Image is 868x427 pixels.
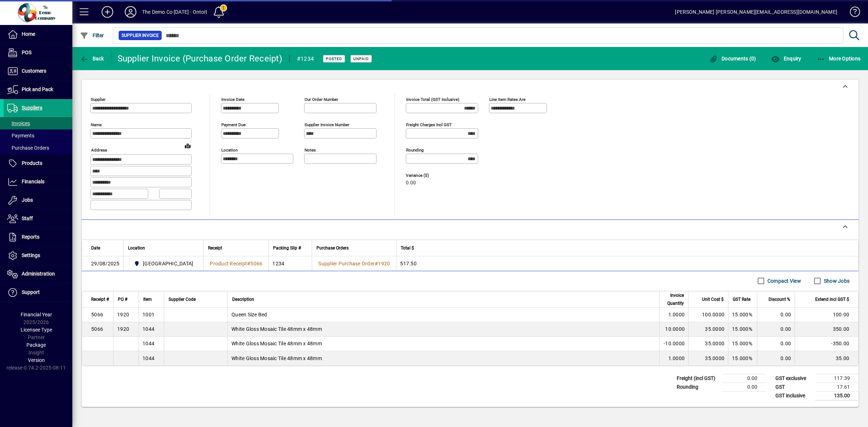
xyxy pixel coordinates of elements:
[772,391,815,400] td: GST inclusive
[4,283,72,302] a: Support
[396,256,858,271] td: 517.50
[118,295,127,303] span: PO #
[406,180,416,186] span: 0.00
[4,117,72,129] a: Invoices
[142,6,207,18] div: The Demo Co [DATE] - Ontoit
[4,247,72,265] a: Settings
[78,29,106,42] button: Filter
[772,374,815,383] td: GST exclusive
[316,244,349,252] span: Purchase Orders
[91,244,100,252] span: Date
[22,197,33,203] span: Jobs
[22,252,40,258] span: Settings
[207,260,265,268] a: Product Receipt#5066
[815,374,859,383] td: 117.39
[4,154,72,172] a: Products
[268,256,312,271] td: 1234
[28,357,45,363] span: Version
[702,295,724,303] span: Unit Cost $
[250,261,262,266] span: 5066
[21,312,52,317] span: Financial Year
[227,322,659,337] td: White Gloss Mosaic Tile 48mm x 48mm
[728,351,757,366] td: 15.000%
[305,122,349,127] mat-label: Supplier invoice number
[815,391,859,400] td: 135.00
[131,259,196,268] span: Auckland
[728,337,757,351] td: 15.000%
[766,277,801,285] label: Compact View
[113,322,139,337] td: 1920
[80,33,104,38] span: Filter
[297,53,314,65] div: #1234
[7,145,49,151] span: Purchase Orders
[728,322,757,337] td: 15.000%
[795,351,858,366] td: 35.00
[143,295,152,303] span: Item
[375,261,378,266] span: #
[769,52,803,65] button: Enquiry
[305,148,316,153] mat-label: Notes
[4,265,72,283] a: Administration
[659,308,688,322] td: 1.0000
[673,374,723,383] td: Freight (incl GST)
[406,173,449,178] span: Variance ($)
[208,244,264,252] div: Receipt
[142,325,154,333] div: 1044
[769,295,790,303] span: Discount %
[757,337,795,351] td: 0.00
[795,322,858,337] td: 350.00
[221,148,238,153] mat-label: Location
[82,322,113,337] td: 5066
[815,295,849,303] span: Extend incl GST $
[771,56,801,61] span: Enquiry
[91,122,102,127] mat-label: Name
[688,322,728,337] td: 35.0000
[406,148,424,153] mat-label: Rounding
[227,308,659,322] td: Queen Size Bed
[273,244,307,252] div: Packing Slip #
[22,215,33,221] span: Staff
[723,374,766,383] td: 0.00
[4,44,72,62] a: POS
[489,97,526,102] mat-label: Line item rates are
[232,295,254,303] span: Description
[401,244,849,252] div: Total $
[772,383,815,391] td: GST
[4,62,72,80] a: Customers
[844,1,859,25] a: Knowledge Base
[316,260,392,268] a: Supplier Purchase Order#1920
[817,56,861,61] span: More Options
[7,133,34,138] span: Payments
[22,160,42,166] span: Products
[22,31,35,37] span: Home
[401,244,414,252] span: Total $
[247,261,250,266] span: #
[91,97,106,102] mat-label: Supplier
[142,311,154,318] div: 1001
[22,289,40,295] span: Support
[757,322,795,337] td: 0.00
[815,52,863,65] button: More Options
[707,52,758,65] button: Documents (0)
[82,308,113,322] td: 5066
[91,260,120,267] span: 29/08/2025
[221,122,246,127] mat-label: Payment due
[659,351,688,366] td: 1.0000
[673,383,723,391] td: Rounding
[78,52,106,65] button: Back
[22,271,55,277] span: Administration
[119,5,142,18] button: Profile
[22,179,44,184] span: Financials
[7,120,30,126] span: Invoices
[757,351,795,366] td: 0.00
[4,142,72,154] a: Purchase Orders
[318,261,375,266] span: Supplier Purchase Order
[4,191,72,209] a: Jobs
[4,81,72,99] a: Pick and Pack
[4,25,72,43] a: Home
[22,68,46,74] span: Customers
[182,140,193,151] a: View on map
[675,6,837,18] div: [PERSON_NAME] [PERSON_NAME][EMAIL_ADDRESS][DOMAIN_NAME]
[709,56,756,61] span: Documents (0)
[795,308,858,322] td: 100.00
